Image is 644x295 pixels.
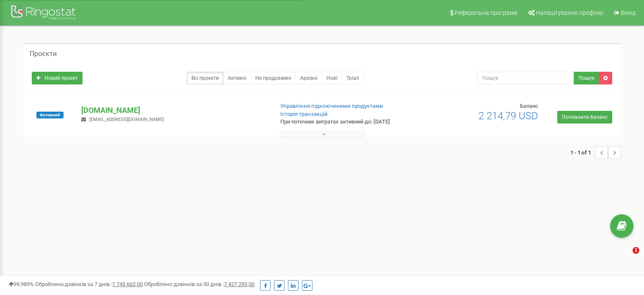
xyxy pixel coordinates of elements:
[280,103,383,109] a: Управління підключеними продуктами
[621,9,636,16] span: Вихід
[322,72,342,84] a: Нові
[224,281,254,287] u: 7 427 293,00
[32,72,83,84] a: Новий проєкт
[251,72,296,84] a: Не продовжені
[187,72,224,84] a: Всі проєкти
[557,111,612,124] a: Поповнити баланс
[615,247,636,267] iframe: Intercom live chat
[35,281,143,287] span: Оброблено дзвінків за 7 днів :
[477,72,574,84] input: Пошук
[280,118,416,126] p: При поточних витратах активний до: [DATE]
[30,50,57,58] h5: Проєкти
[144,281,254,287] span: Оброблено дзвінків за 30 днів :
[8,281,34,287] span: 99,989%
[574,72,599,84] button: Пошук
[280,111,328,117] a: Історія транзакцій
[570,138,621,167] nav: ...
[89,117,164,122] span: [EMAIL_ADDRESS][DOMAIN_NAME]
[223,72,251,84] a: Активні
[536,9,603,16] span: Налаштування профілю
[81,105,266,116] p: [DOMAIN_NAME]
[520,103,538,109] span: Баланс
[633,247,639,254] span: 1
[570,146,595,159] span: 1 - 1 of 1
[36,112,64,118] span: Активний
[342,72,364,84] a: Тріал
[455,9,517,16] span: Реферальна програма
[112,281,143,287] u: 1 745 662,00
[478,110,538,122] span: 2 214,79 USD
[296,72,322,84] a: Архівні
